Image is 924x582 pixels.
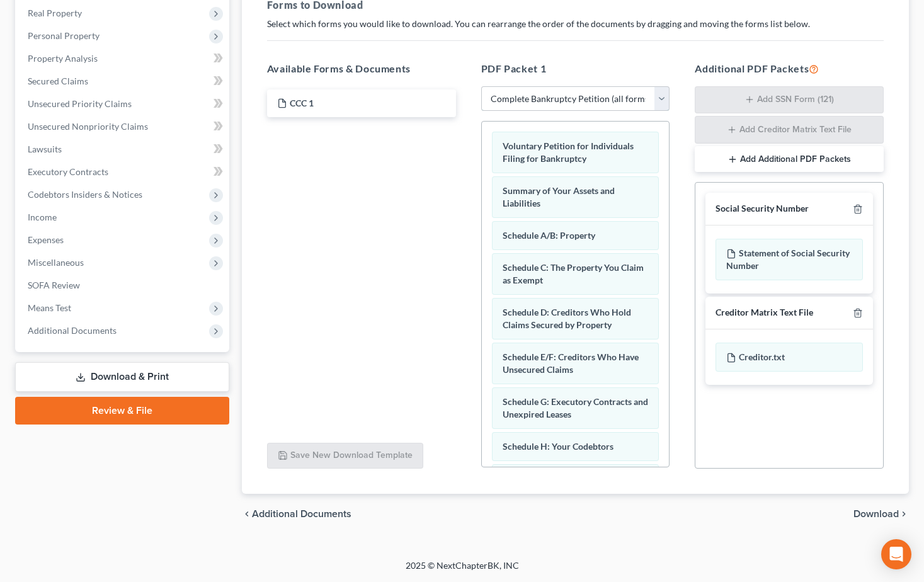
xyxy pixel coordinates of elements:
span: Download [853,509,899,519]
button: Add Creditor Matrix Text File [695,116,884,144]
span: Property Analysis [28,53,98,64]
a: Property Analysis [18,47,229,70]
a: Executory Contracts [18,161,229,183]
span: Real Property [28,8,82,18]
span: Schedule D: Creditors Who Hold Claims Secured by Property [503,307,631,330]
span: Schedule C: The Property You Claim as Exempt [503,262,644,285]
span: Summary of Your Assets and Liabilities [503,185,615,208]
div: Statement of Social Security Number [716,239,863,280]
span: Income [28,212,57,222]
span: Secured Claims [28,76,88,86]
span: CCC 1 [290,98,314,108]
div: Open Intercom Messenger [881,539,911,569]
span: SOFA Review [28,280,80,290]
span: Schedule H: Your Codebtors [503,441,613,452]
span: Schedule A/B: Property [503,230,595,241]
span: Codebtors Insiders & Notices [28,189,142,200]
span: Means Test [28,302,71,313]
h5: PDF Packet 1 [481,61,670,76]
h5: Additional PDF Packets [695,61,884,76]
a: Lawsuits [18,138,229,161]
span: Personal Property [28,30,100,41]
span: Schedule E/F: Creditors Who Have Unsecured Claims [503,351,639,375]
span: Executory Contracts [28,166,108,177]
span: Voluntary Petition for Individuals Filing for Bankruptcy [503,140,634,164]
button: Add Additional PDF Packets [695,146,884,173]
span: Expenses [28,234,64,245]
span: Miscellaneous [28,257,84,268]
i: chevron_left [242,509,252,519]
span: Unsecured Priority Claims [28,98,132,109]
a: Download & Print [15,362,229,392]
div: Creditor.txt [716,343,863,372]
a: Secured Claims [18,70,229,93]
a: Unsecured Nonpriority Claims [18,115,229,138]
a: Unsecured Priority Claims [18,93,229,115]
div: Social Security Number [716,203,809,215]
button: Download chevron_right [853,509,909,519]
div: 2025 © NextChapterBK, INC [103,559,821,582]
span: Additional Documents [28,325,117,336]
h5: Available Forms & Documents [267,61,456,76]
button: Add SSN Form (121) [695,86,884,114]
div: Creditor Matrix Text File [716,307,813,319]
a: SOFA Review [18,274,229,297]
span: Schedule G: Executory Contracts and Unexpired Leases [503,396,648,419]
a: chevron_left Additional Documents [242,509,351,519]
span: Lawsuits [28,144,62,154]
a: Review & File [15,397,229,425]
p: Select which forms you would like to download. You can rearrange the order of the documents by dr... [267,18,884,30]
span: Unsecured Nonpriority Claims [28,121,148,132]
span: Additional Documents [252,509,351,519]
i: chevron_right [899,509,909,519]
button: Save New Download Template [267,443,423,469]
